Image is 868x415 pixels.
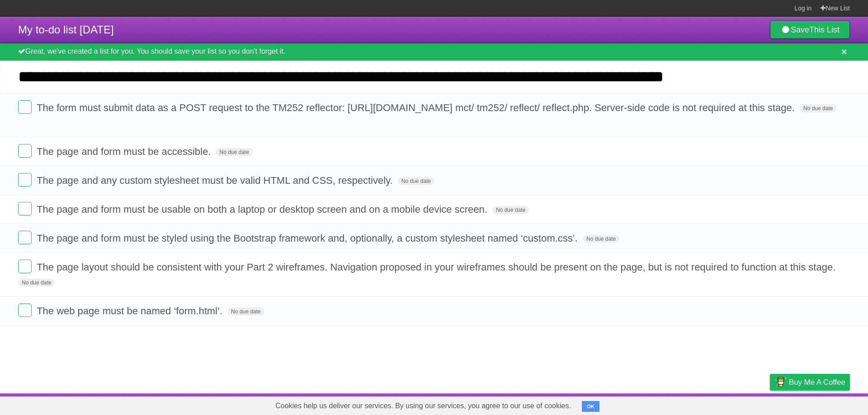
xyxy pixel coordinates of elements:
a: SaveThis List [770,21,850,39]
span: My to-do list [DATE] [18,23,114,36]
span: The page and form must be accessible. [37,146,213,157]
a: Buy me a coffee [770,374,850,391]
label: Done [18,202,32,215]
label: Done [18,231,32,244]
label: Done [18,100,32,114]
img: Buy me a coffee [774,374,787,390]
a: Suggest a feature [793,396,850,413]
b: This List [809,25,840,34]
button: OK [582,401,599,412]
span: Buy me a coffee [789,374,845,390]
label: Done [18,144,32,158]
a: Developers [679,396,716,413]
span: The page and any custom stylesheet must be valid HTML and CSS, respectively. [37,175,395,186]
span: No due date [18,279,55,287]
span: No due date [398,177,434,185]
a: Terms [727,396,747,413]
a: Privacy [758,396,782,413]
span: No due date [583,235,619,243]
label: Done [18,303,32,317]
span: No due date [227,308,264,316]
span: No due date [800,104,836,112]
span: The page and form must be usable on both a laptop or desktop screen and on a mobile device screen. [37,204,490,215]
span: No due date [216,148,252,156]
span: The page and form must be styled using the Bootstrap framework and, optionally, a custom styleshe... [37,233,580,244]
label: Done [18,260,32,273]
span: No due date [492,206,529,214]
label: Done [18,173,32,187]
span: The page layout should be consistent with your Part 2 wireframes. Navigation proposed in your wir... [37,261,838,273]
a: About [650,396,669,413]
span: Cookies help us deliver our services. By using our services, you agree to our use of cookies. [266,397,580,415]
span: The web page must be named ‘form.html’. [37,305,225,317]
span: The form must submit data as a POST request to the TM252 reflector: [URL][DOMAIN_NAME] mct/ tm252... [37,102,797,113]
